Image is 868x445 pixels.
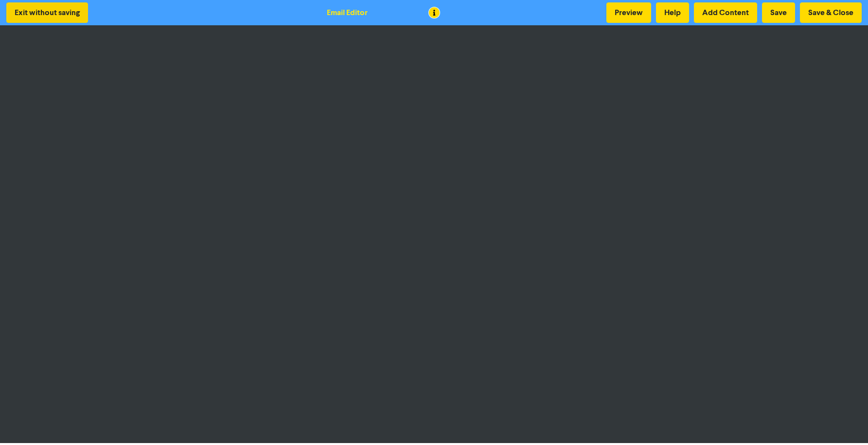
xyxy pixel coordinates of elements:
button: Exit without saving [6,2,88,23]
button: Save & Close [800,2,862,23]
button: Preview [606,2,651,23]
button: Save [762,2,795,23]
div: Email Editor [327,7,368,18]
button: Help [656,2,689,23]
button: Add Content [694,2,757,23]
